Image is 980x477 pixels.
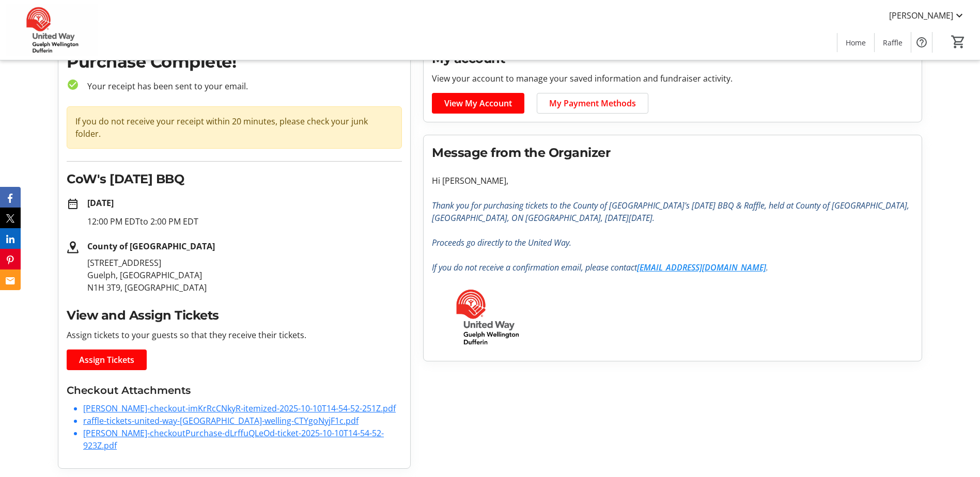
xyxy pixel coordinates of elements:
a: Raffle [875,33,911,52]
img: United Way Guelph Wellington Dufferin's Logo [6,4,98,56]
p: Hi [PERSON_NAME], [432,174,913,187]
button: Help [911,32,932,53]
em: If you do not receive a confirmation email, please contact . [432,262,768,273]
h1: Purchase Complete! [67,50,402,74]
p: [STREET_ADDRESS] Guelph, [GEOGRAPHIC_DATA] N1H 3T9, [GEOGRAPHIC_DATA] [87,257,402,294]
p: View your account to manage your saved information and fundraiser activity. [432,72,913,85]
a: View My Account [432,93,524,114]
a: raffle-tickets-united-way-[GEOGRAPHIC_DATA]-welling-CTYgoNyjF1c.pdf [83,415,359,426]
h3: Checkout Attachments [67,383,402,398]
img: United Way Guelph Wellington Dufferin logo [432,286,543,348]
mat-icon: date_range [67,198,79,210]
span: Assign Tickets [79,354,134,366]
span: My Payment Methods [549,97,636,109]
strong: County of [GEOGRAPHIC_DATA] [87,241,215,252]
p: 12:00 PM EDT to 2:00 PM EDT [87,215,402,228]
div: If you do not receive your receipt within 20 minutes, please check your junk folder. [67,106,402,149]
h2: View and Assign Tickets [67,306,402,325]
h2: CoW's [DATE] BBQ [67,170,402,188]
button: Cart [949,33,968,51]
p: Your receipt has been sent to your email. [79,80,402,92]
mat-icon: check_circle [67,78,79,91]
button: [PERSON_NAME] [881,7,974,24]
strong: [DATE] [87,197,114,209]
span: Home [846,37,866,48]
em: Thank you for purchasing tickets to the County of [GEOGRAPHIC_DATA]'s [DATE] BBQ & Raffle, held a... [432,200,909,224]
a: [PERSON_NAME]-checkoutPurchase-dLrffuQLeOd-ticket-2025-10-10T14-54-52-923Z.pdf [83,427,384,451]
p: Assign tickets to your guests so that they receive their tickets. [67,329,402,341]
a: My Payment Methods [537,93,648,114]
a: Assign Tickets [67,349,147,370]
h2: Message from the Organizer [432,144,913,162]
a: [PERSON_NAME]-checkout-imKrRcCNkyR-itemized-2025-10-10T14-54-52-251Z.pdf [83,403,396,414]
span: [PERSON_NAME] [889,9,953,22]
span: Raffle [883,37,903,48]
span: View My Account [444,97,512,109]
em: Proceeds go directly to the United Way. [432,237,571,248]
a: Home [837,33,874,52]
a: [EMAIL_ADDRESS][DOMAIN_NAME] [637,262,766,273]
